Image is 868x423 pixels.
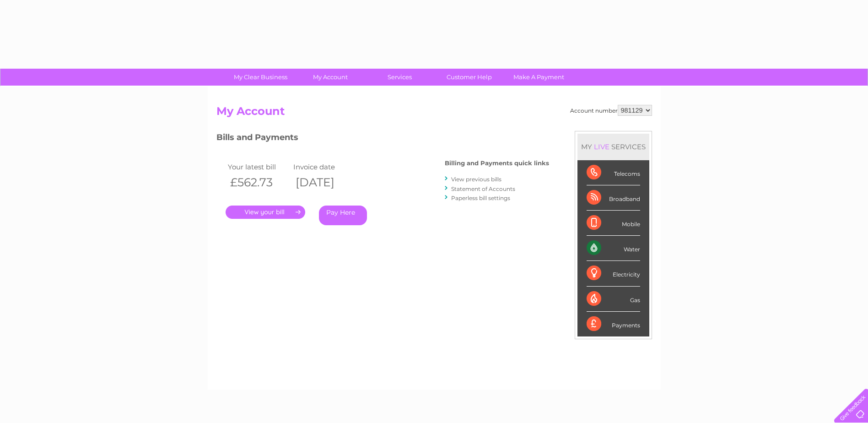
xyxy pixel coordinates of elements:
[587,236,640,261] div: Water
[451,185,515,192] a: Statement of Accounts
[451,195,510,201] a: Paperless bill settings
[291,173,357,192] th: [DATE]
[577,134,649,160] div: MY SERVICES
[587,312,640,336] div: Payments
[216,131,549,147] h3: Bills and Payments
[223,69,298,86] a: My Clear Business
[587,160,640,185] div: Telecoms
[587,211,640,236] div: Mobile
[451,176,501,183] a: View previous bills
[291,161,357,173] td: Invoice date
[292,69,368,86] a: My Account
[587,261,640,286] div: Electricity
[587,287,640,312] div: Gas
[319,206,367,225] a: Pay Here
[501,69,577,86] a: Make A Payment
[587,185,640,211] div: Broadband
[226,161,291,173] td: Your latest bill
[445,160,549,167] h4: Billing and Payments quick links
[431,69,507,86] a: Customer Help
[226,173,291,192] th: £562.73
[570,105,652,116] div: Account number
[592,142,611,151] div: LIVE
[362,69,437,86] a: Services
[216,105,652,122] h2: My Account
[226,206,305,219] a: .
